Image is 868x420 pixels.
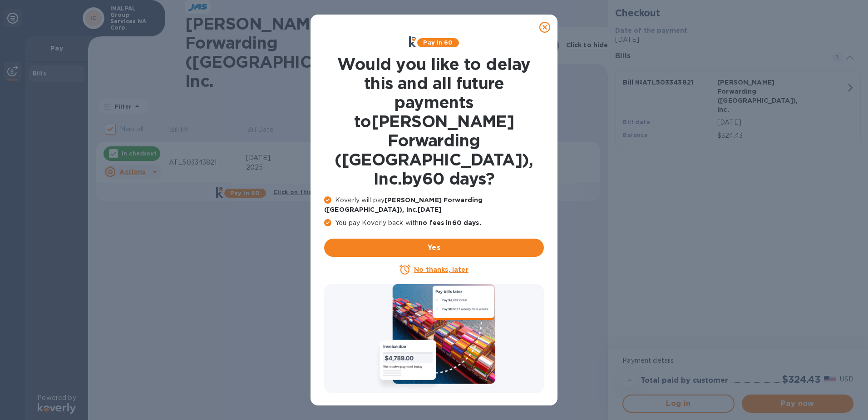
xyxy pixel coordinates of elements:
[324,196,483,213] b: [PERSON_NAME] Forwarding ([GEOGRAPHIC_DATA]), Inc. [DATE]
[324,218,544,228] p: You pay Koverly back with
[331,242,537,253] span: Yes
[324,55,544,188] h1: Would you like to delay this and all future payments to [PERSON_NAME] Forwarding ([GEOGRAPHIC_DAT...
[419,219,481,226] b: no fees in 60 days .
[324,195,544,215] p: Koverly will pay
[324,239,544,257] button: Yes
[414,266,468,273] u: No thanks, later
[423,39,453,46] b: Pay in 60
